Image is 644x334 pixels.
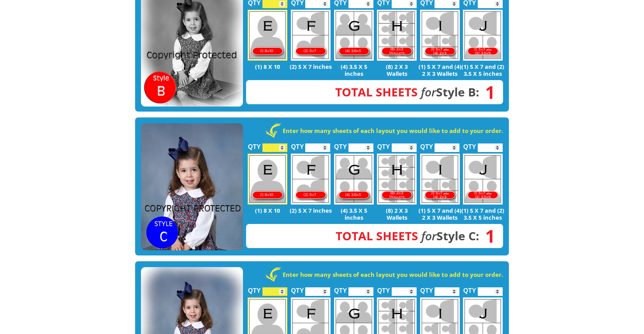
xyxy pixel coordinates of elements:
[332,207,375,221] p: (4) 3.5 X 5 inches
[336,228,418,244] span: Total Sheets
[283,127,503,135] strong: Enter how many sheets of each layout you would like to add to your order.
[479,232,495,240] span: 1
[377,135,390,154] label: QTY
[248,154,287,205] img: E
[141,123,243,251] img: STYLE C
[335,84,418,100] span: Total Sheets
[421,84,436,100] em: for
[463,135,476,154] label: QTY
[334,154,374,205] img: G
[248,10,287,61] img: E
[291,279,304,298] label: QTY
[375,63,419,77] p: (8) 2 X 3 Wallets
[334,10,374,61] img: G
[248,135,261,154] label: QTY
[289,207,333,214] p: (2) 5 X 7 inches
[463,10,503,61] img: J
[377,154,417,205] img: H
[335,84,479,100] strong: Style B:
[283,271,503,278] strong: Enter how many sheets of each layout you would like to add to your order.
[375,207,419,221] p: (8) 2 X 3 Wallets
[291,154,331,205] img: F
[291,135,304,154] label: QTY
[377,10,417,61] img: H
[291,10,331,61] img: F
[463,154,503,205] img: J
[289,63,333,70] p: (2) 5 X 7 inches
[334,279,347,298] label: QTY
[463,279,476,298] label: QTY
[420,135,433,154] label: QTY
[479,88,495,96] span: 1
[336,228,479,244] strong: Style C:
[248,279,261,298] label: QTY
[421,228,436,244] em: for
[420,154,460,205] img: I
[420,10,460,61] img: I
[418,207,461,221] p: (1) 5 X 7 and (4) 2 X 3 Wallets
[418,63,461,77] p: (1) 5 X 7 and (4) 2 X 3 Wallets
[461,207,505,221] p: (1) 5 X 7 and (2) 3.5 X 5 inches
[332,63,375,77] p: (4) 3.5 X 5 inches
[246,63,289,70] p: (1) 8 X 10
[420,279,433,298] label: QTY
[461,63,505,77] p: (1) 5 X 7 and (2) 3.5 X 5 inches
[377,279,390,298] label: QTY
[246,207,289,214] p: (1) 8 X 10
[334,135,347,154] label: QTY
